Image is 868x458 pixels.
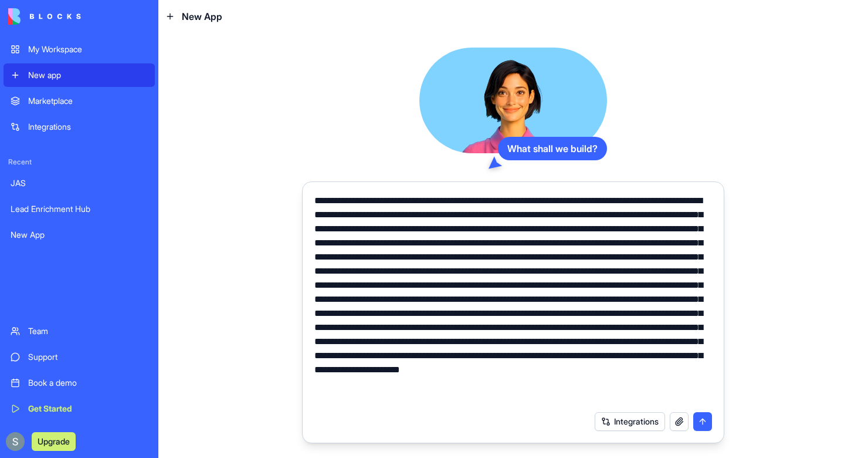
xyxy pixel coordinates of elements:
a: My Workspace [4,38,155,61]
div: Lead Enrichment Hub [11,203,148,215]
a: JAS [4,171,155,195]
div: Marketplace [28,95,148,107]
div: New App [11,229,148,241]
img: logo [8,8,81,25]
a: Book a demo [4,371,155,395]
a: Integrations [4,115,155,139]
div: Support [28,351,148,363]
div: Integrations [28,121,148,133]
div: My Workspace [28,43,148,55]
div: New app [28,69,148,81]
a: Marketplace [4,89,155,113]
div: JAS [11,177,148,189]
a: New App [4,223,155,247]
a: Lead Enrichment Hub [4,197,155,221]
div: What shall we build? [498,137,607,160]
a: New app [4,63,155,87]
span: New App [182,9,222,23]
button: Integrations [595,412,665,431]
span: Recent [4,157,155,167]
img: ACg8ocKnDTHbS00rqwWSHQfXf8ia04QnQtz5EDX_Ef5UNrjqV-k=s96-c [6,432,25,451]
div: Book a demo [28,377,148,389]
a: Upgrade [32,435,76,447]
a: Get Started [4,397,155,420]
div: Get Started [28,403,148,415]
button: Upgrade [32,432,76,451]
a: Team [4,319,155,343]
div: Team [28,325,148,337]
a: Support [4,345,155,369]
